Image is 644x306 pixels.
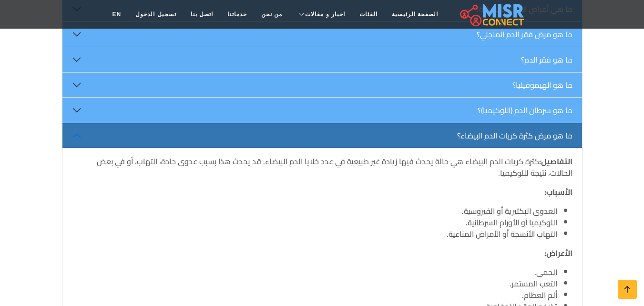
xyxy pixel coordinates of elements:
a: الفئات [352,5,385,23]
a: الصفحة الرئيسية [385,5,445,23]
li: التهاب الأنسجة أو الأمراض المناعية. [87,228,557,240]
a: اتصل بنا [184,5,220,23]
a: تسجيل الدخول [128,5,183,23]
a: اخبار و مقالات [289,5,352,23]
li: التعب المستمر. [87,278,557,289]
a: من نحن [254,5,289,23]
p: كثرة كريات الدم البيضاء هي حالة يحدث فيها زيادة غير طبيعية في عدد خلايا الدم البيضاء. قد يحدث هذا... [72,156,572,179]
img: main.misr_connect [460,2,524,26]
button: ما هو مرض كثرة كريات الدم البيضاء؟ [62,123,582,148]
span: اخبار و مقالات [305,10,345,19]
li: ألم العظام. [87,289,557,301]
strong: الأسباب: [544,185,572,199]
a: خدماتنا [220,5,254,23]
strong: الأعراض: [544,246,572,260]
strong: التفاصيل: [539,154,572,169]
button: ما هو مرض فقر الدم المنجلي؟ [62,22,582,47]
li: اللوكيميا أو الأورام السرطانية. [87,217,557,228]
button: ما هو الهيموفيليا؟ [62,73,582,97]
li: الحمى. [87,266,557,278]
li: العدوى البكتيرية أو الفيروسية. [87,205,557,217]
button: ما هو سرطان الدم (اللوكيميا)؟ [62,98,582,123]
a: EN [105,5,129,23]
button: ما هو فقر الدم؟ [62,47,582,72]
